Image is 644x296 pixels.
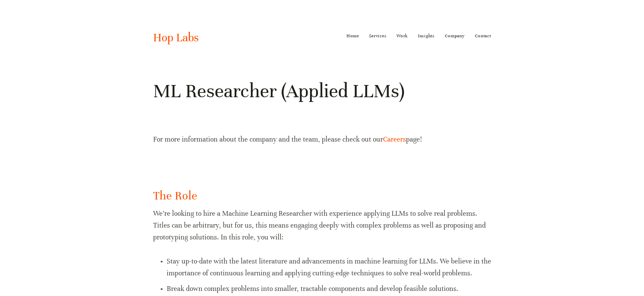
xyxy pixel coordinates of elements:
[153,79,491,103] h1: ML Researcher (Applied LLMs)
[347,30,359,41] a: Home
[397,30,408,41] a: Work
[153,30,199,45] a: Hop Labs
[383,135,406,144] a: Careers
[167,255,491,279] p: Stay up-to-date with the latest literature and advancements in machine learning for LLMs. We beli...
[153,133,491,145] p: For more information about the company and the team, please check out our page!
[418,30,435,41] a: Insights
[153,208,491,244] p: We’re looking to hire a Machine Learning Researcher with experience applying LLMs to solve real p...
[445,30,465,41] a: Company
[475,30,491,41] a: Contact
[369,30,387,41] a: Services
[167,283,491,295] p: Break down complex problems into smaller, tractable components and develop feasible solutions.
[153,188,491,204] h2: The Role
